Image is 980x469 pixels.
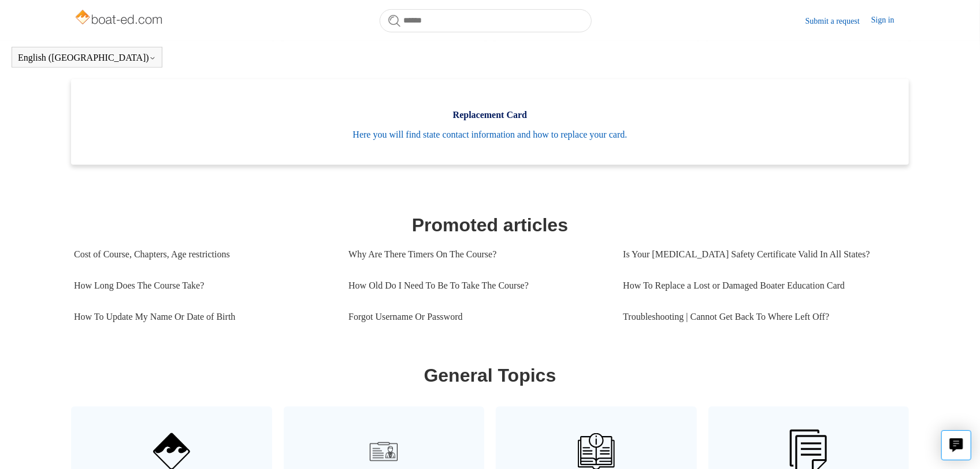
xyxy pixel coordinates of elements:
[88,128,892,142] span: Here you will find state contact information and how to replace your card.
[74,301,331,333] a: How To Update My Name Or Date of Birth
[623,239,897,270] a: Is Your [MEDICAL_DATA] Safety Certificate Valid In All States?
[623,301,897,333] a: Troubleshooting | Cannot Get Back To Where Left Off?
[74,211,906,239] h1: Promoted articles
[74,239,331,270] a: Cost of Course, Chapters, Age restrictions
[805,15,871,27] a: Submit a request
[348,239,606,270] a: Why Are There Timers On The Course?
[74,7,166,30] img: Boat-Ed Help Center home page
[623,270,897,301] a: How To Replace a Lost or Damaged Boater Education Card
[871,14,906,28] a: Sign in
[348,270,606,301] a: How Old Do I Need To Be To Take The Course?
[74,270,331,301] a: How Long Does The Course Take?
[71,79,909,165] a: Replacement Card Here you will find state contact information and how to replace your card.
[380,9,592,32] input: Search
[941,430,971,460] button: Live chat
[348,301,606,333] a: Forgot Username Or Password
[18,53,156,63] button: English ([GEOGRAPHIC_DATA])
[88,108,892,122] span: Replacement Card
[74,361,906,389] h1: General Topics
